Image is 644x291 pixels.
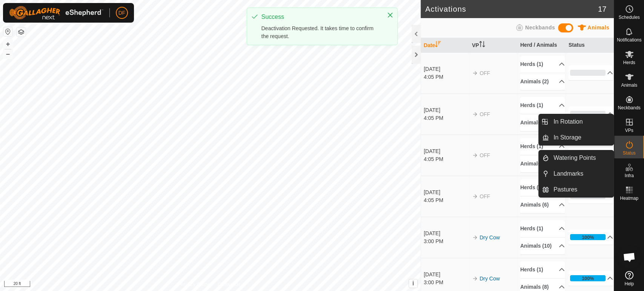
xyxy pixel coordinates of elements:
span: DF [118,9,126,17]
button: + [3,40,12,49]
p-accordion-header: Herds (1) [520,179,565,196]
button: – [3,49,12,58]
span: Watering Points [553,153,596,162]
th: VP [469,38,517,53]
span: Infra [624,173,633,178]
p-accordion-header: 0% [569,106,613,121]
div: 100% [570,234,606,240]
p-accordion-header: Animals (10) [520,237,565,254]
div: Deactivation Requested. It takes time to confirm the request. [261,25,379,40]
li: In Storage [539,130,613,145]
span: OFF [480,152,490,158]
span: Heatmap [620,196,638,201]
span: OFF [480,70,490,76]
li: Landmarks [539,166,613,181]
div: 100% [582,234,594,241]
a: Privacy Policy [180,281,209,288]
a: In Rotation [549,114,613,129]
div: 100% [582,275,594,282]
span: Pastures [553,185,577,194]
p-accordion-header: 100% [569,271,613,286]
a: Landmarks [549,166,613,181]
img: Gallagher Logo [9,6,103,20]
li: In Rotation [539,114,613,129]
a: Dry Cow [480,234,500,240]
div: Success [261,12,379,21]
p-accordion-header: Herds (1) [520,138,565,155]
span: Animals [587,25,609,31]
span: VPs [625,128,633,133]
span: Neckbands [618,106,640,110]
div: 0% [570,111,606,117]
img: arrow [472,193,478,199]
a: Dry Cow [480,276,500,282]
th: Status [566,38,614,53]
p-accordion-header: 0% [569,147,613,162]
a: Watering Points [549,150,613,165]
div: Open chat [618,246,641,268]
img: arrow [472,111,478,117]
p-accordion-header: Animals (10) [520,114,565,131]
p-accordion-header: Animals (8) [520,155,565,172]
p-sorticon: Activate to sort [479,42,485,48]
span: Herds [623,60,635,65]
span: Help [624,282,634,286]
div: [DATE] [424,188,468,196]
span: Animals [621,83,637,87]
a: Pastures [549,182,613,197]
div: 0% [570,70,606,76]
div: [DATE] [424,271,468,279]
div: 4:05 PM [424,73,468,81]
a: Help [614,268,644,289]
h2: Activations [425,5,598,14]
img: arrow [472,70,478,76]
div: 4:05 PM [424,114,468,122]
p-accordion-header: Herds (1) [520,220,565,237]
span: Schedules [618,15,639,20]
span: Landmarks [553,169,583,178]
img: arrow [472,234,478,240]
a: Contact Us [218,281,240,288]
img: arrow [472,276,478,282]
div: [DATE] [424,65,468,73]
span: OFF [480,111,490,117]
th: Date [421,38,469,53]
span: In Rotation [553,117,583,126]
span: Status [622,151,635,155]
p-accordion-header: Herds (1) [520,261,565,278]
span: Notifications [617,38,641,42]
span: In Storage [553,133,581,142]
span: Neckbands [525,25,555,31]
p-accordion-header: Herds (1) [520,97,565,114]
img: arrow [472,152,478,158]
li: Watering Points [539,150,613,165]
button: Map Layers [17,28,26,37]
li: Pastures [539,182,613,197]
div: [DATE] [424,106,468,114]
p-sorticon: Activate to sort [435,42,441,48]
span: OFF [480,193,490,199]
span: 17 [598,3,606,15]
div: 4:05 PM [424,196,468,204]
span: i [412,280,414,286]
p-accordion-header: 0% [569,65,613,80]
p-accordion-header: 100% [569,230,613,245]
p-accordion-header: Animals (6) [520,196,565,213]
a: In Storage [549,130,613,145]
button: Close [385,10,395,20]
div: 3:00 PM [424,237,468,245]
p-accordion-header: Herds (1) [520,56,565,73]
div: 100% [570,275,606,281]
button: Reset Map [3,27,12,36]
div: 4:05 PM [424,155,468,163]
div: [DATE] [424,230,468,237]
th: Herd / Animals [517,38,566,53]
div: 3:00 PM [424,279,468,286]
button: i [409,279,417,288]
div: [DATE] [424,147,468,155]
p-accordion-header: Animals (2) [520,73,565,90]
